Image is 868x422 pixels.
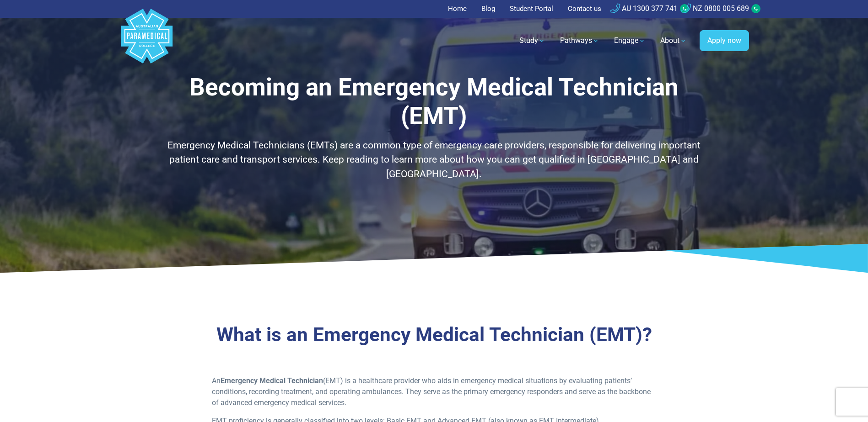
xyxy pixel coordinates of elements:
[700,30,749,51] a: Apply now
[212,375,656,408] p: An (EMT) is a healthcare provider who aids in emergency medical situations by evaluating patients...
[655,28,692,53] a: About
[681,4,749,13] a: NZ 0800 005 689
[221,376,323,385] strong: Emergency Medical Technician
[167,73,702,131] h1: Becoming an Emergency Medical Technician (EMT)
[167,323,702,347] h3: What is an Emergency Medical Technician (EMT)?
[119,18,174,64] a: Australian Paramedical College
[610,4,678,13] a: AU 1300 377 741
[609,28,651,53] a: Engage
[514,28,551,53] a: Study
[555,28,605,53] a: Pathways
[167,138,702,182] p: Emergency Medical Technicians (EMTs) are a common type of emergency care providers, responsible f...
